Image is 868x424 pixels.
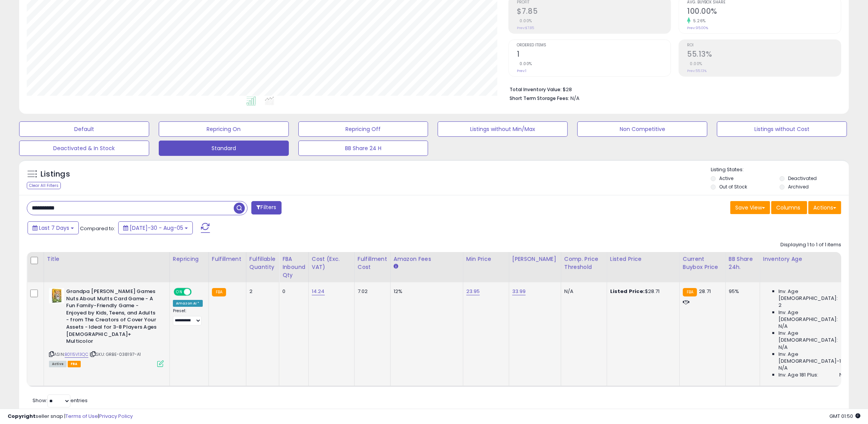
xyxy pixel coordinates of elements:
div: Amazon AI * [173,300,203,307]
span: [DATE]-30 - Aug-05 [130,224,183,232]
h2: 55.13% [687,50,841,60]
div: Fulfillable Quantity [249,255,276,271]
label: Out of Stock [719,183,747,190]
small: 5.26% [690,18,706,24]
span: ROI [687,43,841,47]
div: Comp. Price Threshold [564,255,604,271]
button: Save View [730,201,770,214]
a: 14.24 [312,288,325,295]
span: Show: entries [33,397,88,404]
span: N/A [839,372,848,378]
small: FBA [683,288,697,296]
span: Last 7 Days [39,224,69,232]
small: Amazon Fees. [394,263,398,270]
h2: $7.85 [517,7,671,17]
div: [PERSON_NAME] [512,255,558,263]
a: 23.95 [466,288,480,295]
button: Listings without Cost [717,121,847,137]
span: FBA [68,361,81,367]
div: Current Buybox Price [683,255,722,271]
div: Fulfillment Cost [358,255,387,271]
small: 0.00% [517,18,532,24]
span: N/A [570,95,580,102]
div: 12% [394,288,457,295]
img: 51DXF4eT9XL._SL40_.jpg [49,288,64,303]
button: Deactivated & In Stock [19,141,149,156]
label: Archived [788,183,809,190]
span: OFF [191,289,203,295]
small: 0.00% [517,61,532,67]
li: $28 [510,84,835,93]
a: Privacy Policy [99,413,133,420]
small: Prev: 55.13% [687,69,707,73]
h5: Listings [41,169,70,180]
span: N/A [778,323,788,330]
span: ON [174,289,184,295]
label: Active [719,175,733,182]
p: Listing States: [711,166,849,174]
div: 95% [729,288,754,295]
button: BB Share 24 H [298,141,428,156]
small: Prev: $7.85 [517,26,534,30]
button: Default [19,121,149,137]
div: Fulfillment [212,255,243,263]
div: Min Price [466,255,506,263]
span: 2025-08-14 01:50 GMT [829,413,860,420]
b: Listed Price: [610,288,645,295]
div: Title [47,255,166,263]
div: Clear All Filters [27,182,61,189]
a: B0115V13QC [65,351,88,358]
span: Inv. Age [DEMOGRAPHIC_DATA]: [778,288,848,302]
label: Deactivated [788,175,817,182]
b: Total Inventory Value: [510,86,562,93]
span: 2 [778,302,782,309]
div: Cost (Exc. VAT) [312,255,351,271]
small: FBA [212,288,226,296]
div: 7.02 [358,288,384,295]
button: Filters [251,201,281,214]
small: 0.00% [687,61,702,67]
div: Inventory Age [763,255,851,263]
div: Preset: [173,308,203,326]
b: Short Term Storage Fees: [510,95,569,101]
span: 28.71 [699,288,711,295]
div: Listed Price [610,255,676,263]
small: Prev: 95.00% [687,26,708,30]
div: Amazon Fees [394,255,460,263]
span: Ordered Items [517,43,671,47]
strong: Copyright [8,413,36,420]
span: Inv. Age [DEMOGRAPHIC_DATA]: [778,309,848,323]
button: Listings without Min/Max [438,121,568,137]
div: ASIN: [49,288,164,366]
span: N/A [778,365,788,372]
div: BB Share 24h. [729,255,757,271]
button: Columns [771,201,807,214]
span: Inv. Age [DEMOGRAPHIC_DATA]-180: [778,351,848,365]
button: Repricing Off [298,121,428,137]
span: Inv. Age [DEMOGRAPHIC_DATA]: [778,330,848,344]
button: Repricing On [159,121,289,137]
div: 0 [282,288,303,295]
h2: 1 [517,50,671,60]
button: Standard [159,141,289,156]
button: [DATE]-30 - Aug-05 [118,221,193,234]
a: Terms of Use [65,413,98,420]
span: All listings currently available for purchase on Amazon [49,361,67,367]
b: Grandpa [PERSON_NAME] Games Nuts About Mutts Card Game - A Fun Family-Friendly Game - Enjoyed by ... [66,288,159,347]
a: 33.99 [512,288,526,295]
span: Inv. Age 181 Plus: [778,372,819,378]
div: Repricing [173,255,205,263]
div: 2 [249,288,273,295]
span: | SKU: GRBE-038197-A1 [90,351,141,357]
div: $28.71 [610,288,674,295]
div: N/A [564,288,601,295]
button: Last 7 Days [28,221,79,234]
small: Prev: 1 [517,69,526,73]
div: FBA inbound Qty [282,255,305,279]
button: Non Competitive [577,121,707,137]
h2: 100.00% [687,7,841,17]
span: Profit [517,0,671,5]
span: Compared to: [80,225,115,232]
div: Displaying 1 to 1 of 1 items [780,241,841,249]
span: Avg. Buybox Share [687,0,841,5]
